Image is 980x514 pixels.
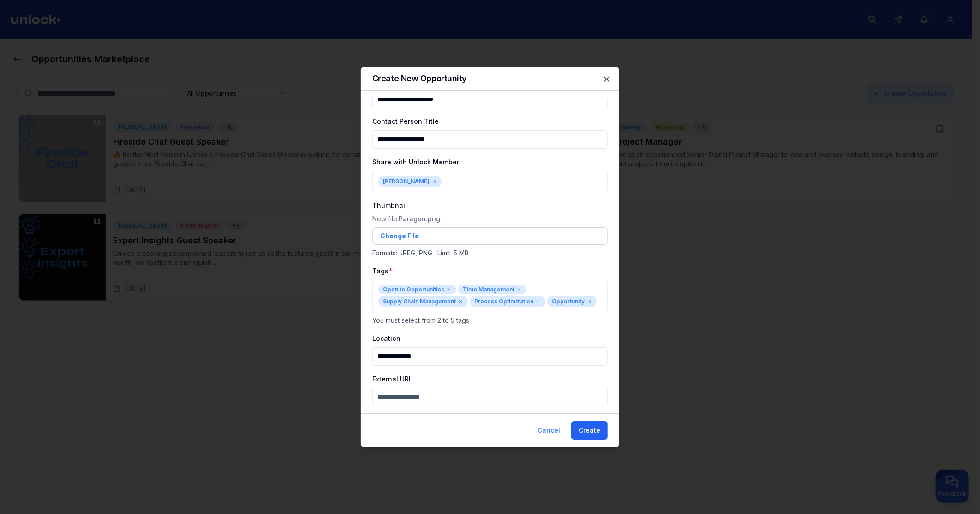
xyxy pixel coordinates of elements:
[547,296,597,307] div: Opportunity
[530,421,568,440] button: Cancel
[372,316,608,325] p: You must select from 2 to 5 tags
[372,201,407,209] label: Thumbnail
[372,117,439,125] label: Contact Person Title
[372,375,412,383] label: External URL
[571,421,608,440] button: Create
[399,215,440,223] span: Paragon.png
[372,267,388,275] label: Tags
[372,158,459,166] label: Share with Unlock Member
[458,285,526,294] div: Time Management
[372,214,608,224] p: New file:
[378,296,468,307] div: Supply Chain Management
[378,176,442,187] div: [PERSON_NAME]
[380,231,419,241] span: Change File
[372,248,608,258] p: Formats: JPEG, PNG · Limit: 5 MB
[372,334,400,342] label: Location
[378,285,456,294] div: Open to Opportunities
[470,296,545,307] div: Process Optimization
[372,74,467,83] h2: Create New Opportunity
